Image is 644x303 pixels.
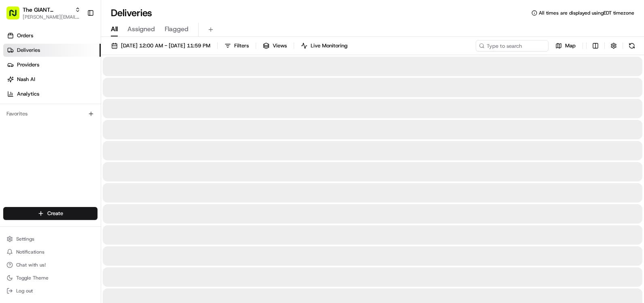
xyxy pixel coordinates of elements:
span: Flagged [165,24,189,34]
span: [DATE] 12:00 AM - [DATE] 11:59 PM [121,42,210,49]
span: Chat with us! [16,262,46,268]
button: The GIANT Company[PERSON_NAME][EMAIL_ADDRESS][DOMAIN_NAME] [3,3,84,23]
a: Nash AI [3,73,101,86]
button: Views [259,40,290,51]
span: All times are displayed using EDT timezone [539,10,634,16]
button: Create [3,207,97,220]
a: Deliveries [3,44,101,57]
button: The GIANT Company [23,6,72,14]
span: Settings [16,236,34,242]
button: [DATE] 12:00 AM - [DATE] 11:59 PM [108,40,214,51]
button: Log out [3,285,97,297]
button: Toggle Theme [3,272,97,284]
span: All [111,24,118,34]
button: Refresh [626,40,638,51]
input: Type to search [476,40,549,51]
button: Settings [3,233,97,245]
div: Favorites [3,107,97,120]
span: Nash AI [17,76,35,83]
button: Notifications [3,246,97,258]
span: Orders [17,32,33,39]
span: Analytics [17,90,39,98]
span: Toggle Theme [16,275,49,281]
button: [PERSON_NAME][EMAIL_ADDRESS][DOMAIN_NAME] [23,14,80,20]
span: Notifications [16,249,44,255]
span: Views [273,42,287,49]
a: Analytics [3,87,101,100]
span: Log out [16,288,33,294]
span: Live Monitoring [311,42,347,49]
span: Map [565,42,576,49]
span: Deliveries [17,47,40,54]
a: Providers [3,58,101,71]
button: Live Monitoring [297,40,351,51]
a: Orders [3,29,101,42]
button: Filters [221,40,252,51]
h1: Deliveries [111,6,152,19]
span: Assigned [127,24,155,34]
span: Create [47,210,63,217]
button: Chat with us! [3,259,97,271]
span: Filters [234,42,249,49]
button: Map [552,40,579,51]
span: Providers [17,61,39,68]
